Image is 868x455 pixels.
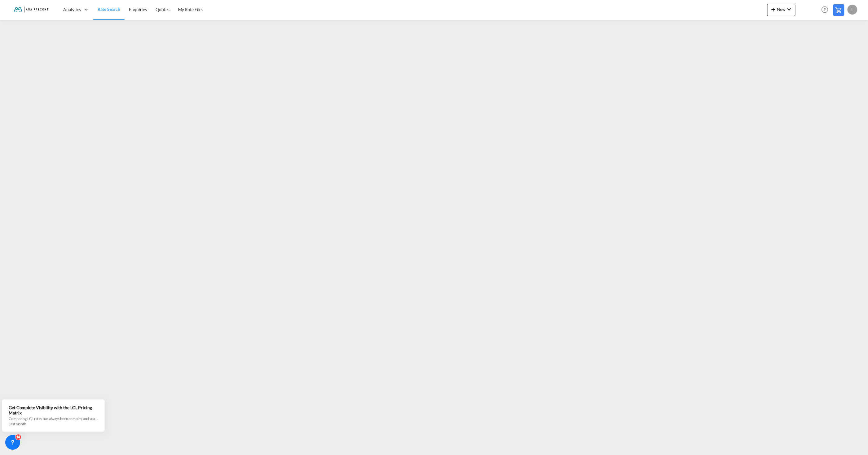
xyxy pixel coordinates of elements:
[63,7,81,13] span: Analytics
[847,5,857,15] div: L
[98,7,120,12] span: Rate Search
[767,4,795,16] button: icon-plus 400-fgNewicon-chevron-down
[769,6,777,13] md-icon: icon-plus 400-fg
[156,7,169,12] span: Quotes
[178,7,204,12] span: My Rate Files
[9,3,51,17] img: f843cad07f0a11efa29f0335918cc2fb.png
[819,4,830,15] span: Help
[785,6,793,13] md-icon: icon-chevron-down
[769,7,793,12] span: New
[129,7,147,12] span: Enquiries
[819,4,833,15] div: Help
